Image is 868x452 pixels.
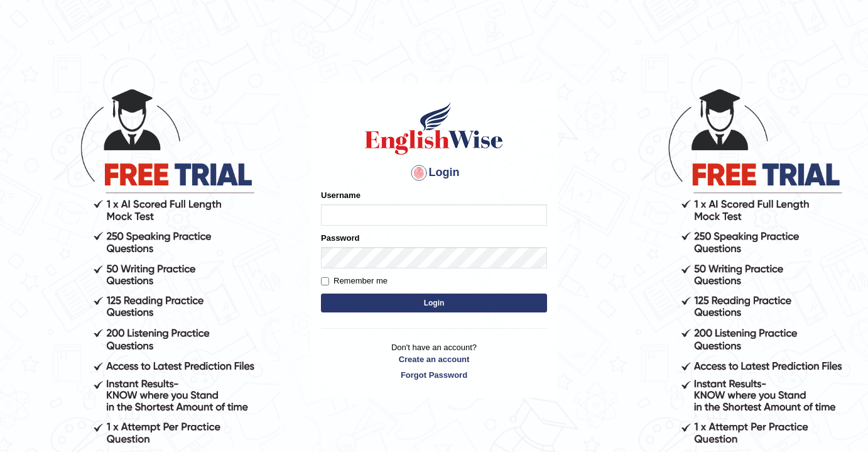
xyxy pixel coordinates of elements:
[321,189,361,201] label: Username
[321,163,547,183] h4: Login
[321,294,547,312] button: Login
[321,277,329,285] input: Remember me
[321,353,547,365] a: Create an account
[321,341,547,380] p: Don't have an account?
[362,100,506,157] img: Logo of English Wise sign in for intelligent practice with AI
[321,232,359,244] label: Password
[321,275,388,287] label: Remember me
[321,369,547,381] a: Forgot Password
